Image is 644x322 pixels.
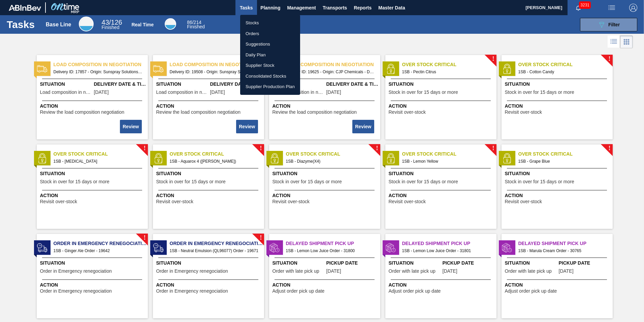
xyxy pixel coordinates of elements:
a: Stocks [240,18,300,28]
a: Suggestions [240,39,300,50]
a: Daily Plan [240,50,300,60]
a: Orders [240,28,300,39]
a: Consolidated Stocks [240,71,300,82]
a: Supplier Stock [240,60,300,71]
a: Supplier Production Plan [240,81,300,92]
